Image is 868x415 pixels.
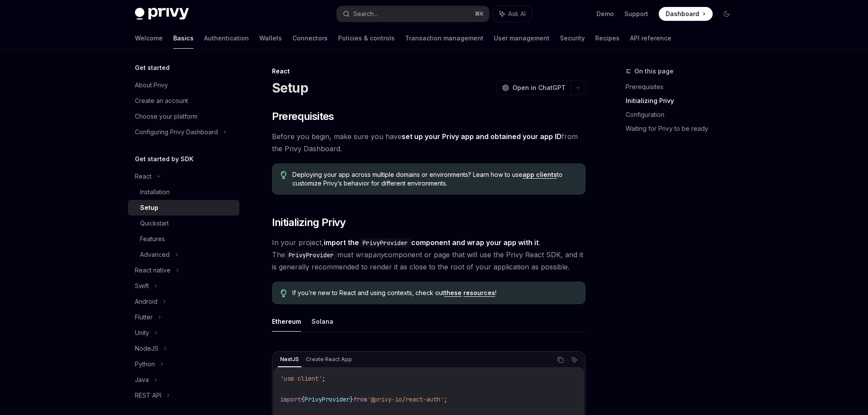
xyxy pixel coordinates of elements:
a: Initializing Privy [626,94,741,108]
span: import [280,395,301,403]
span: from [353,395,367,403]
div: Swift [135,281,149,291]
span: Initializing Privy [272,216,346,229]
a: Create an account [128,93,239,109]
span: Before you begin, make sure you have from the Privy Dashboard. [272,130,586,155]
div: Advanced [140,249,170,260]
a: these [444,289,462,297]
button: Solana [312,311,333,332]
a: Recipes [595,28,620,49]
a: Prerequisites [626,80,741,94]
div: Create an account [135,96,188,106]
button: Toggle dark mode [720,7,734,21]
svg: Tip [281,171,287,179]
a: Authentication [204,28,249,49]
button: Ask AI [493,6,532,22]
div: Features [140,234,165,244]
div: Installation [140,187,170,197]
div: REST API [135,390,161,401]
em: any [372,250,384,259]
button: Ethereum [272,311,301,332]
a: Security [560,28,585,49]
span: 'use client' [280,375,322,382]
span: Deploying your app across multiple domains or environments? Learn how to use to customize Privy’s... [292,170,576,188]
a: Features [128,231,239,247]
a: Dashboard [659,7,713,21]
div: React native [135,265,171,276]
a: Transaction management [405,28,483,49]
div: NextJS [278,354,302,365]
a: app clients [523,171,557,179]
button: Open in ChatGPT [496,80,571,95]
h5: Get started by SDK [135,154,194,164]
a: Connectors [292,28,328,49]
span: '@privy-io/react-auth' [367,395,444,403]
button: Ask AI [569,354,580,365]
div: Search... [353,9,378,19]
a: About Privy [128,77,239,93]
a: set up your Privy app and obtained your app ID [402,132,562,141]
a: Demo [597,10,614,18]
a: Waiting for Privy to be ready [626,122,741,136]
span: ; [444,395,447,403]
img: dark logo [135,8,189,20]
span: { [301,395,305,403]
div: React [272,67,586,76]
a: Wallets [259,28,282,49]
span: Open in ChatGPT [513,83,566,92]
strong: import the component and wrap your app with it [324,238,539,247]
a: API reference [630,28,671,49]
span: If you’re new to React and using contexts, check out ! [292,289,576,297]
svg: Tip [281,289,287,297]
div: Create React App [303,354,355,365]
span: Dashboard [666,10,699,18]
div: React [135,171,151,182]
a: Choose your platform [128,109,239,124]
span: ; [322,375,325,382]
button: Copy the contents from the code block [555,354,566,365]
span: PrivyProvider [305,395,350,403]
div: Choose your platform [135,111,198,122]
a: Setup [128,200,239,216]
div: Android [135,296,158,307]
span: In your project, . The must wrap component or page that will use the Privy React SDK, and it is g... [272,236,586,273]
a: Support [624,10,648,18]
div: Configuring Privy Dashboard [135,127,218,137]
a: resources [463,289,495,297]
span: Prerequisites [272,110,334,123]
a: Quickstart [128,216,239,231]
a: Basics [173,28,194,49]
span: } [350,395,353,403]
a: User management [494,28,550,49]
div: Unity [135,328,149,338]
button: Search...⌘K [337,6,489,22]
h1: Setup [272,80,308,96]
div: Setup [140,203,158,213]
span: ⌘ K [475,10,484,17]
a: Policies & controls [338,28,395,49]
span: Ask AI [508,10,526,18]
a: Configuration [626,108,741,122]
a: Welcome [135,28,163,49]
a: Installation [128,184,239,200]
div: NodeJS [135,343,158,354]
h5: Get started [135,63,170,73]
div: About Privy [135,80,168,90]
div: Java [135,375,149,385]
span: On this page [634,66,674,76]
div: Flutter [135,312,153,322]
code: PrivyProvider [285,250,337,260]
div: Quickstart [140,218,169,229]
div: Python [135,359,155,369]
code: PrivyProvider [359,238,411,248]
